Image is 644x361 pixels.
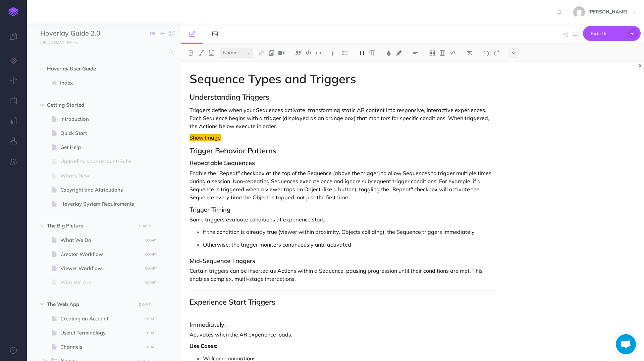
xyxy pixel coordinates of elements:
span: Hoverlay System Requirements [60,200,141,208]
span: Creating an Account [60,315,141,323]
button: DRAFT [143,251,160,258]
img: Text background color button [396,50,402,56]
p: Enable the "Repeat" checkbox at the top of the Sequence (above the trigger) to allow Sequences to... [190,169,497,201]
small: DRAFT [145,238,157,243]
button: DRAFT [143,343,160,351]
small: [URL][DOMAIN_NAME] [40,40,78,45]
img: Inline code button [315,50,321,55]
h1: Sequence Types and Triggers [190,72,497,86]
p: Some triggers evaluate conditions at experience start: [190,215,497,223]
span: What We Do [60,236,141,244]
button: DRAFT [143,329,160,337]
span: Channels [60,343,141,351]
small: DRAFT [145,266,157,271]
img: Create table button [439,50,445,56]
span: Introduction [60,115,141,123]
span: Upgrading your account/Subscriptions/tiers [60,157,141,165]
strong: Use Cases: [190,343,217,349]
p: Activates when the AR experience loads. [190,330,497,339]
button: DRAFT [143,315,160,323]
div: Open chat [616,334,636,354]
img: Italic button [198,50,204,56]
input: Search [40,47,165,59]
span: Viewer Workflow [60,264,141,272]
img: Unordered list button [342,50,348,56]
a: [URL][DOMAIN_NAME] [27,39,85,45]
img: Paragraph button [369,50,375,56]
img: Redo [493,50,499,56]
img: Headings dropdown button [359,50,365,56]
small: DRAFT [139,224,151,228]
img: Text color button [386,50,392,56]
button: Publish [583,26,641,41]
img: Add video button [278,50,284,56]
button: DRAFT [143,265,160,272]
img: 77ccc8640e6810896caf63250b60dd8b.jpg [573,6,585,18]
img: Clear styles button [466,50,472,56]
img: Code block button [305,50,311,55]
small: DRAFT [145,345,157,349]
img: Blockquote button [295,50,301,56]
p: Otherwise, the trigger monitors continuously until activated [203,240,497,250]
span: What's New! [60,172,141,180]
img: Add image button [268,50,274,56]
p: If the condition is already true (viewer within proximity, Objects colliding), the Sequence trigg... [203,227,497,237]
img: logo-mark.svg [8,7,18,16]
span: Index [60,79,141,87]
p: Triggers define when your Sequences activate, transforming static AR content into responsive, int... [190,106,497,130]
img: Link button [258,50,264,56]
h2: Trigger Behavior Patterns [190,147,497,155]
span: Hoverlay User Guide [47,65,132,73]
button: DRAFT [143,237,160,244]
h3: Trigger Timing [190,206,497,213]
span: Show Image [190,134,221,141]
span: Useful Terminology [60,329,141,337]
small: DRAFT [139,302,151,307]
p: Certain triggers can be inserted as Actions within a Sequence, pausing progression until their co... [190,267,497,283]
img: Underline button [208,50,214,56]
img: Bold button [188,50,194,56]
img: Ordered list button [332,50,338,56]
h2: Experience Start Triggers [190,298,497,306]
h3: Mid-Sequence Triggers [190,258,497,264]
small: DRAFT [145,317,157,321]
button: DRAFT [136,222,153,230]
span: Creator Workflow [60,250,141,258]
span: Getting Started [47,101,132,109]
span: Copyright and Attributions [60,186,141,194]
span: Publish [591,28,624,39]
span: Quick Start [60,129,141,137]
img: Undo [483,50,489,56]
span: Who We Are [60,278,141,287]
h3: Repeatable Sequences [190,160,497,166]
button: DRAFT [136,301,153,308]
span: Get Help [60,143,141,151]
img: Alignment dropdown menu button [413,50,419,56]
img: Callout dropdown menu button [449,50,455,56]
span: [PERSON_NAME] [585,9,631,15]
h2: Understanding Triggers [190,93,497,101]
small: DRAFT [145,280,157,285]
button: DRAFT [143,279,160,287]
small: DRAFT [145,252,157,257]
h3: Immediately: [190,321,497,328]
input: Documentation Name [40,29,119,39]
small: DRAFT [145,331,157,335]
span: The Big Picture [47,222,132,230]
span: The Web App [47,300,132,308]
